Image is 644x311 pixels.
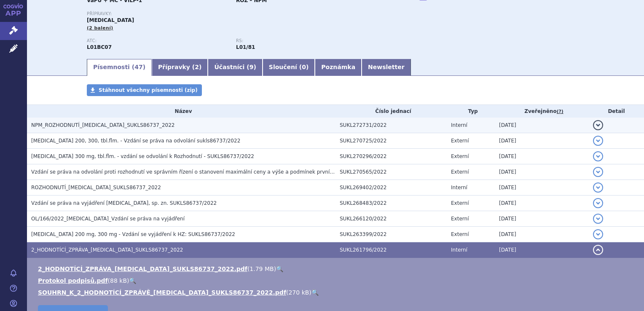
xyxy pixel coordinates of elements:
[451,169,469,175] span: Externí
[589,105,644,118] th: Detail
[495,149,589,164] td: [DATE]
[593,136,603,146] button: detail
[593,167,603,177] button: detail
[593,120,603,130] button: detail
[495,133,589,149] td: [DATE]
[495,227,589,242] td: [DATE]
[38,277,108,284] a: Protokol podpisů.pdf
[250,265,274,272] span: 1.79 MB
[38,265,247,272] a: 2_HODNOTÍCÍ_ZPRÁVA_[MEDICAL_DATA]_SUKLS86737_2022.pdf
[593,182,603,193] button: detail
[451,231,469,237] span: Externí
[451,216,469,222] span: Externí
[236,38,377,43] p: RS:
[593,229,603,239] button: detail
[335,105,447,118] th: Číslo jednací
[335,133,447,149] td: SUKL270725/2022
[451,153,469,159] span: Externí
[451,122,467,128] span: Interní
[495,211,589,227] td: [DATE]
[447,105,495,118] th: Typ
[302,64,306,70] span: 0
[335,196,447,211] td: SUKL268483/2022
[87,44,112,50] strong: AZACITIDIN
[38,288,636,297] li: ( )
[31,216,185,222] span: OL/166/2022_Onureg_Vzdání se práva na vyjádření
[593,151,603,161] button: detail
[276,265,283,272] a: 🔍
[31,185,161,190] span: ROZHODNUTÍ_ONUREG_SUKLS86737_2022
[129,277,136,284] a: 🔍
[335,118,447,133] td: SUKL272731/2022
[335,242,447,258] td: SUKL261796/2022
[335,149,447,164] td: SUKL270296/2022
[38,265,636,273] li: ( )
[451,185,467,190] span: Interní
[315,59,362,76] a: Poznámka
[250,64,254,70] span: 9
[263,59,315,76] a: Sloučení (0)
[38,276,636,285] li: ( )
[593,198,603,208] button: detail
[495,105,589,118] th: Zveřejněno
[31,153,254,159] span: Onureg 300 mg, tbl.flm. - vzdání se odvolání k Rozhodnutí - SUKLS86737/2022
[152,59,208,76] a: Přípravky (2)
[451,138,469,144] span: Externí
[99,87,198,93] span: Stáhnout všechny písemnosti (zip)
[87,11,385,16] p: Přípravky:
[335,180,447,196] td: SUKL269402/2022
[87,84,202,96] a: Stáhnout všechny písemnosti (zip)
[451,247,467,253] span: Interní
[335,164,447,180] td: SUKL270565/2022
[87,25,113,31] span: (2 balení)
[495,118,589,133] td: [DATE]
[593,214,603,224] button: detail
[311,289,319,296] a: 🔍
[451,200,469,206] span: Externí
[495,196,589,211] td: [DATE]
[134,64,142,70] span: 47
[335,211,447,227] td: SUKL266120/2022
[208,59,262,76] a: Účastníci (9)
[31,169,569,175] span: Vzdání se práva na odvolání proti rozhodnutí ve správním řízení o stanovení maximální ceny a výše...
[31,138,240,144] span: Onureg 200, 300, tbl.flm. - Vzdání se práva na odvolání sukls86737/2022
[557,109,563,115] abbr: (?)
[362,59,411,76] a: Newsletter
[31,122,174,128] span: NPM_ROZHODNUTÍ_ONUREG_SUKLS86737_2022
[87,59,152,76] a: Písemnosti (47)
[195,64,199,70] span: 2
[31,231,235,237] span: Onureg 200 mg, 300 mg - Vzdání se vyjádření k HZ: SUKLS86737/2022
[495,180,589,196] td: [DATE]
[593,245,603,255] button: detail
[27,105,335,118] th: Název
[495,164,589,180] td: [DATE]
[31,247,183,253] span: 2_HODNOTÍCÍ_ZPRÁVA_ONUREG_SUKLS86737_2022
[87,38,228,43] p: ATC:
[110,277,127,284] span: 88 kB
[495,242,589,258] td: [DATE]
[31,200,217,206] span: Vzdání se práva na vyjádření ONUREG, sp. zn. SUKLS86737/2022
[87,17,134,23] span: [MEDICAL_DATA]
[288,289,309,296] span: 270 kB
[236,44,255,50] strong: azacitidin
[335,227,447,242] td: SUKL263399/2022
[38,289,286,296] a: SOUHRN_K_2_HODNOTÍCÍ_ZPRÁVĚ_[MEDICAL_DATA]_SUKLS86737_2022.pdf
